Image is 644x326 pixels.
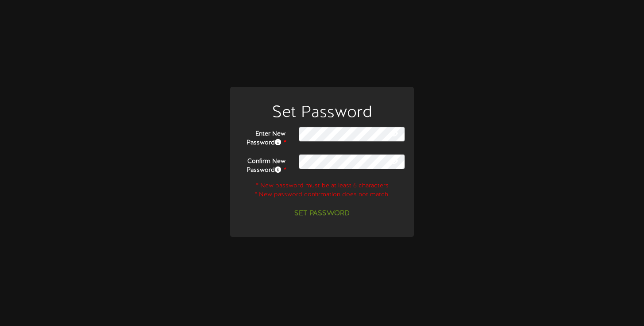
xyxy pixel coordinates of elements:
[255,191,390,198] span: * New password confirmation does not match.
[232,105,412,122] h1: Set Password
[232,154,292,175] label: Confirm New Password
[232,127,292,147] label: Enter New Password
[256,182,389,189] span: * New password must be at least 6 characters
[289,206,355,221] button: Set Password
